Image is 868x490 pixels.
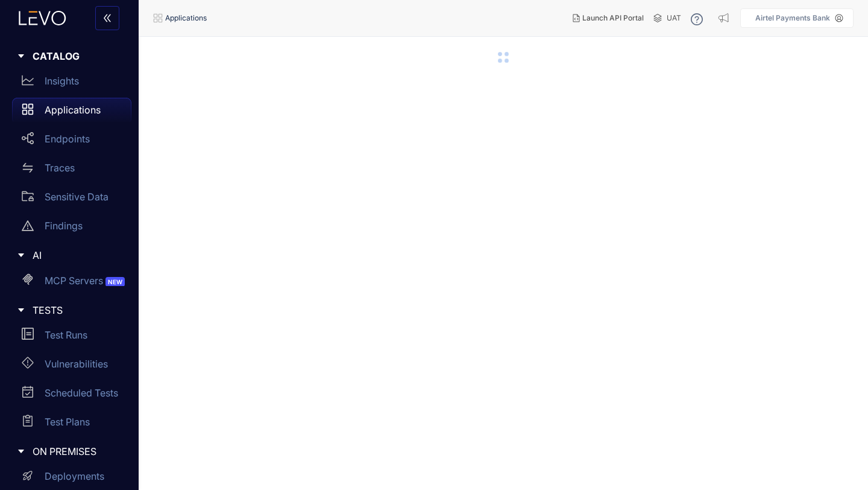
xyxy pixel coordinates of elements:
[12,185,131,214] a: Sensitive Data
[33,446,122,457] span: ON PREMISES
[12,156,131,185] a: Traces
[12,269,131,297] a: MCP ServersNEW
[17,251,25,259] span: caret-right
[12,352,131,381] a: Vulnerabilities
[45,358,108,369] p: Vulnerabilities
[45,191,108,202] p: Sensitive Data
[45,275,127,286] p: MCP Servers
[33,250,122,261] span: AI
[45,471,104,482] p: Deployments
[45,329,87,340] p: Test Runs
[45,104,101,115] p: Applications
[7,243,131,268] div: AI
[563,8,653,28] button: Launch API Portal
[17,306,25,314] span: caret-right
[22,162,34,174] span: swap
[12,323,131,352] a: Test Runs
[7,297,131,323] div: TESTS
[45,162,75,173] p: Traces
[95,6,119,30] button: double-left
[667,14,681,22] span: UAT
[12,69,131,98] a: Insights
[45,220,83,231] p: Findings
[45,416,90,427] p: Test Plans
[12,214,131,243] a: Findings
[102,13,112,24] span: double-left
[582,14,644,22] span: Launch API Portal
[12,98,131,127] a: Applications
[7,439,131,464] div: ON PREMISES
[45,387,118,398] p: Scheduled Tests
[17,52,25,60] span: caret-right
[12,410,131,439] a: Test Plans
[755,14,830,22] p: Airtel Payments Bank
[12,127,131,156] a: Endpoints
[7,43,131,69] div: CATALOG
[12,381,131,410] a: Scheduled Tests
[33,51,122,62] span: CATALOG
[17,447,25,456] span: caret-right
[45,133,90,144] p: Endpoints
[45,75,79,86] p: Insights
[105,277,125,287] span: NEW
[33,305,122,316] span: TESTS
[165,14,207,22] span: Applications
[22,220,34,232] span: warning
